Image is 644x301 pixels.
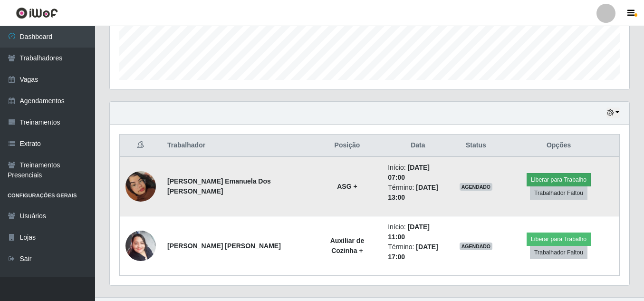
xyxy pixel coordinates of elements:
th: Trabalhador [162,135,312,157]
time: [DATE] 07:00 [388,164,430,181]
li: Término: [388,183,448,203]
img: CoreUI Logo [16,7,58,19]
button: Liberar para Trabalho [527,173,591,186]
li: Início: [388,163,448,183]
button: Trabalhador Faltou [530,186,587,200]
li: Início: [388,222,448,242]
strong: ASG + [337,183,357,190]
th: Opções [498,135,619,157]
span: AGENDADO [460,183,493,191]
th: Status [454,135,499,157]
strong: [PERSON_NAME] [PERSON_NAME] [167,242,281,250]
img: 1736825019382.jpeg [125,225,156,266]
button: Trabalhador Faltou [530,246,587,259]
strong: [PERSON_NAME] Emanuela Dos [PERSON_NAME] [167,177,271,195]
th: Data [382,135,453,157]
img: 1756135757654.jpeg [125,159,156,214]
li: Término: [388,242,448,262]
time: [DATE] 11:00 [388,223,430,241]
strong: Auxiliar de Cozinha + [330,237,365,254]
th: Posição [312,135,383,157]
button: Liberar para Trabalho [527,233,591,246]
span: AGENDADO [460,243,493,250]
